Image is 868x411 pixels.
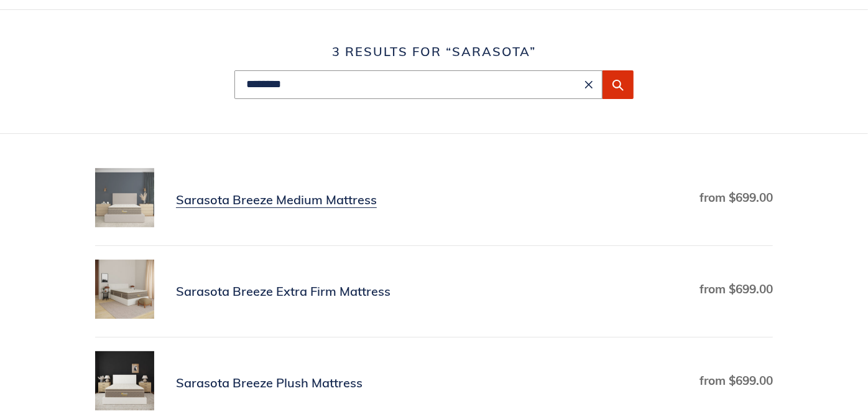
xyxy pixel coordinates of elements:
a: Sarasota Breeze Extra Firm Mattress [95,260,773,323]
button: Clear search term [581,77,596,92]
a: Sarasota Breeze Medium Mattress [95,168,773,232]
h1: 3 results for “sarasota” [95,44,773,59]
button: Submit [603,70,634,99]
input: Search [234,70,603,99]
